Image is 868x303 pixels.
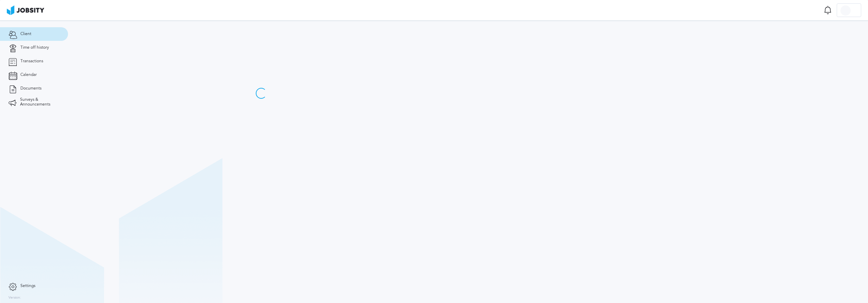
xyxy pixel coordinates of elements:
span: Settings [20,284,35,288]
img: ab4bad089aa723f57921c736e9817d99.png [7,5,44,15]
span: Surveys & Announcements [20,97,60,107]
label: Version: [9,296,21,300]
span: Time off history [20,45,49,50]
span: Client [20,32,31,36]
span: Documents [20,86,41,91]
span: Transactions [20,59,43,64]
span: Calendar [20,73,37,77]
